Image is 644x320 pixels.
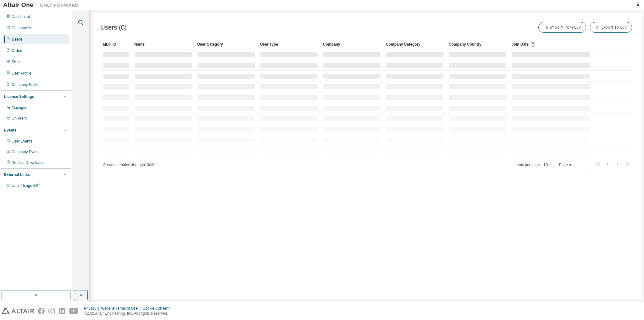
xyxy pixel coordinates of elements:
div: MDH ID [103,39,129,49]
div: Company Country [449,39,507,49]
span: Items per page [515,161,553,169]
div: Users [12,37,22,42]
img: youtube.svg [69,308,78,314]
div: User Events [12,139,32,144]
div: Website Terms of Use [101,306,142,311]
button: 10 [543,162,552,167]
div: Company Profile [12,82,40,87]
div: On Prem [12,116,27,121]
span: Users (0) [100,24,127,31]
div: Orders [12,48,23,53]
div: User Type [260,39,318,49]
div: Privacy [84,306,101,311]
div: Product Downloads [12,160,44,165]
div: Company [323,39,381,49]
div: Cookie Consent [142,306,173,311]
img: altair_logo.svg [2,308,34,314]
div: Name [134,39,192,49]
div: User Profile [12,71,31,76]
div: Events [4,128,16,133]
div: Company Events [12,149,40,154]
div: External Links [4,172,30,177]
div: Managed [12,105,27,110]
img: instagram.svg [48,308,55,314]
button: Import From CSV [538,22,586,33]
span: Units Usage BI [12,183,41,188]
div: Company Category [386,39,444,49]
svg: Date when the user was first added or directly signed up. If the user was deleted and later re-ad... [530,42,536,47]
span: Showing entries 1 through 10 of 0 [103,163,154,167]
img: linkedin.svg [59,308,65,314]
button: Export To CSV [590,22,632,33]
div: Companies [12,25,31,31]
div: SKUs [12,59,21,65]
div: Dashboard [12,14,30,19]
img: Altair One [3,2,82,8]
span: Page n. [559,161,589,169]
img: facebook.svg [38,308,45,314]
span: Join Date [512,42,529,47]
p: © 2025 Altair Engineering, Inc. All Rights Reserved. [84,311,173,316]
div: User Category [197,39,255,49]
div: License Settings [4,94,34,99]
